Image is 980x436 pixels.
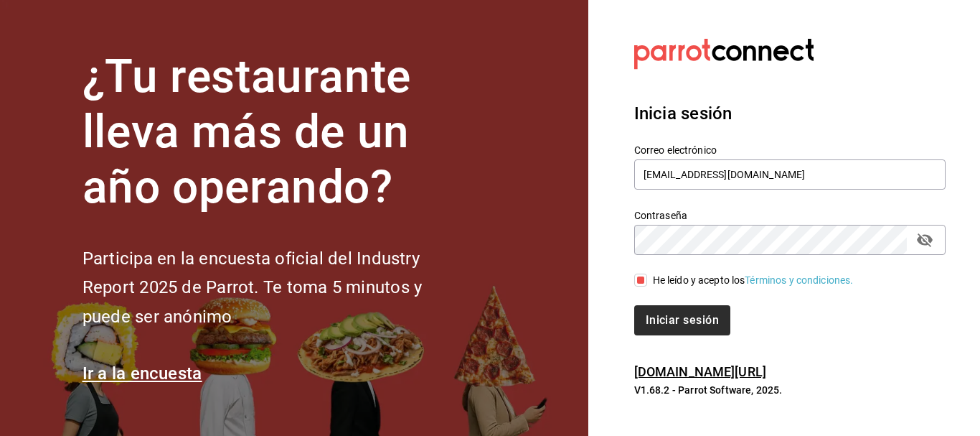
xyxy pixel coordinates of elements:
[745,274,853,286] a: Términos y condiciones.
[634,159,946,190] input: Ingresa tu correo electrónico
[83,50,470,215] h1: ¿Tu restaurante lleva más de un año operando?
[634,305,730,335] button: Iniciar sesión
[634,364,766,379] a: [DOMAIN_NAME][URL]
[634,210,946,221] label: Contraseña
[634,101,946,126] h3: Inicia sesión
[653,273,854,288] div: He leído y acepto los
[634,145,946,155] label: Correo electrónico
[913,228,937,252] button: passwordField
[83,244,470,332] h2: Participa en la encuesta oficial del Industry Report 2025 de Parrot. Te toma 5 minutos y puede se...
[634,383,946,397] p: V1.68.2 - Parrot Software, 2025.
[83,363,202,384] a: Ir a la encuesta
